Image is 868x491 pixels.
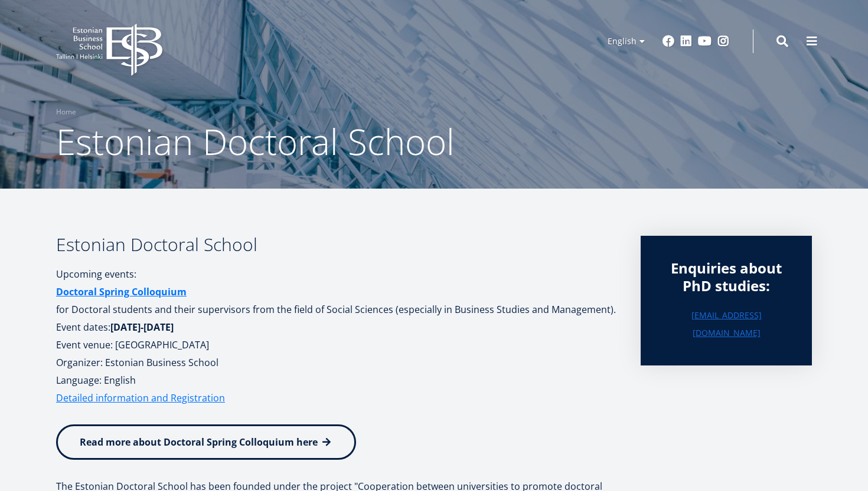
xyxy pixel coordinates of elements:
a: Facebook [663,35,674,47]
a: Detailed information and Registration [56,389,225,407]
div: Enquiries about PhD studies: [664,259,788,295]
strong: Doctoral Spring Colloquium [56,285,187,298]
b: Estonian Doctoral School [56,232,257,256]
a: Youtube [698,35,712,47]
a: Instagram [717,35,729,47]
a: Doctoral Spring Colloquium [56,283,187,301]
a: [EMAIL_ADDRESS][DOMAIN_NAME] [664,307,788,342]
a: Home [56,106,76,118]
p: Upcoming events: [56,265,617,283]
span: Estonian Doctoral School [56,117,455,166]
a: Read more about Doctoral Spring Colloquium here [56,424,356,460]
a: Linkedin [680,35,692,47]
p: for Doctoral students and their supervisors from the field of Social Sciences (especially in Busi... [56,283,617,389]
span: Read more about Doctoral Spring Colloquium here [80,436,318,449]
strong: [DATE]-[DATE] [110,321,174,334]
